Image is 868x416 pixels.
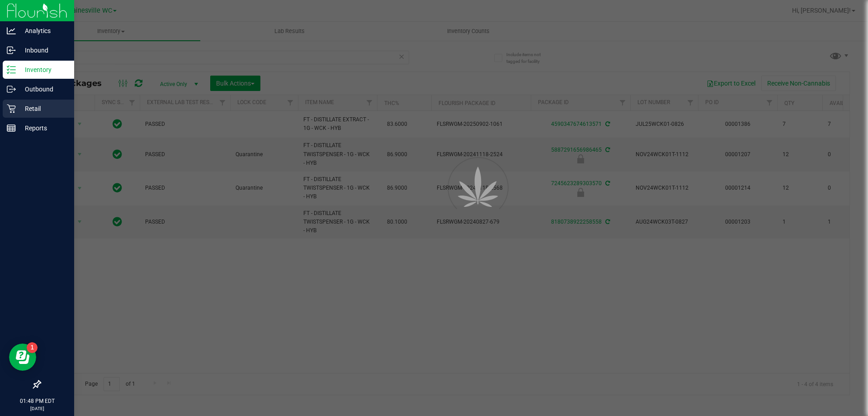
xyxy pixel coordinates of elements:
[4,397,70,405] p: 01:48 PM EDT
[7,46,16,55] inline-svg: Inbound
[7,104,16,113] inline-svg: Retail
[16,84,70,95] p: Outbound
[16,25,70,36] p: Analytics
[16,64,70,75] p: Inventory
[27,342,38,353] iframe: Resource center unread badge
[7,124,16,133] inline-svg: Reports
[4,405,70,412] p: [DATE]
[7,26,16,35] inline-svg: Analytics
[7,85,16,94] inline-svg: Outbound
[16,123,70,134] p: Reports
[16,45,70,56] p: Inbound
[9,344,36,371] iframe: Resource center
[7,65,16,74] inline-svg: Inventory
[16,103,70,114] p: Retail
